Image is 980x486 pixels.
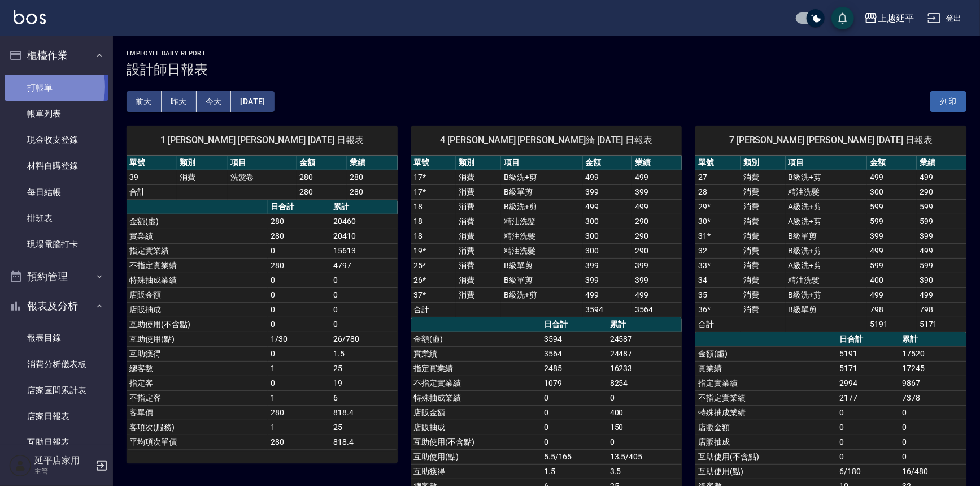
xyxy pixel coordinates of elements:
[917,170,966,184] td: 499
[917,214,966,229] td: 599
[268,258,330,273] td: 280
[698,187,707,196] a: 28
[9,454,32,477] img: Person
[5,179,108,205] a: 每日結帳
[228,170,297,184] td: 洗髮卷
[268,243,330,258] td: 0
[786,273,868,287] td: 精油洗髮
[741,302,786,317] td: 消費
[917,156,966,170] th: 業績
[330,214,398,229] td: 20460
[456,273,501,287] td: 消費
[899,464,966,479] td: 16/480
[786,156,868,170] th: 項目
[837,332,899,347] th: 日合計
[632,287,682,302] td: 499
[127,184,177,199] td: 合計
[5,101,108,127] a: 帳單列表
[501,199,583,214] td: B級洗+剪
[541,420,607,435] td: 0
[917,258,966,273] td: 599
[411,361,541,376] td: 指定實業績
[127,332,268,346] td: 互助使用(點)
[127,302,268,317] td: 店販抽成
[127,156,398,200] table: a dense table
[899,420,966,435] td: 0
[5,127,108,153] a: 現金收支登錄
[456,214,501,229] td: 消費
[583,199,633,214] td: 499
[268,273,330,287] td: 0
[741,243,786,258] td: 消費
[607,332,682,346] td: 24587
[456,229,501,243] td: 消費
[583,214,633,229] td: 300
[607,420,682,435] td: 150
[14,10,46,24] img: Logo
[127,229,268,243] td: 實業績
[268,435,330,449] td: 280
[695,390,837,405] td: 不指定實業績
[347,170,397,184] td: 280
[899,346,966,361] td: 17520
[867,156,917,170] th: 金額
[177,170,227,184] td: 消費
[632,273,682,287] td: 399
[330,273,398,287] td: 0
[5,231,108,257] a: 現場電腦打卡
[268,361,330,376] td: 1
[268,200,330,214] th: 日合計
[127,317,268,332] td: 互助使用(不含點)
[786,243,868,258] td: B級洗+剪
[541,464,607,479] td: 1.5
[268,214,330,229] td: 280
[330,229,398,243] td: 20410
[127,405,268,420] td: 客單價
[899,405,966,420] td: 0
[34,455,92,466] h5: 延平店家用
[607,449,682,464] td: 13.5/405
[411,346,541,361] td: 實業績
[268,346,330,361] td: 0
[330,317,398,332] td: 0
[501,258,583,273] td: B級單剪
[330,390,398,405] td: 6
[456,170,501,184] td: 消費
[923,8,966,29] button: 登出
[140,135,384,146] span: 1 [PERSON_NAME] [PERSON_NAME] [DATE] 日報表
[228,156,297,170] th: 項目
[741,258,786,273] td: 消費
[695,420,837,435] td: 店販金額
[860,7,918,30] button: 上越延平
[127,361,268,376] td: 總客數
[741,287,786,302] td: 消費
[330,258,398,273] td: 4797
[917,243,966,258] td: 499
[583,258,633,273] td: 399
[583,156,633,170] th: 金額
[899,332,966,347] th: 累計
[330,200,398,214] th: 累計
[501,287,583,302] td: B級洗+剪
[411,390,541,405] td: 特殊抽成業績
[456,258,501,273] td: 消費
[867,273,917,287] td: 400
[127,420,268,435] td: 客項次(服務)
[867,302,917,317] td: 798
[837,464,899,479] td: 6/180
[632,184,682,199] td: 399
[501,243,583,258] td: 精油洗髮
[127,50,966,57] h2: Employee Daily Report
[867,287,917,302] td: 499
[425,135,669,146] span: 4 [PERSON_NAME] [PERSON_NAME]綺 [DATE] 日報表
[5,429,108,455] a: 互助日報表
[501,156,583,170] th: 項目
[917,273,966,287] td: 390
[297,184,347,199] td: 280
[330,361,398,376] td: 25
[5,325,108,351] a: 報表目錄
[917,229,966,243] td: 399
[632,156,682,170] th: 業績
[837,361,899,376] td: 5171
[541,390,607,405] td: 0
